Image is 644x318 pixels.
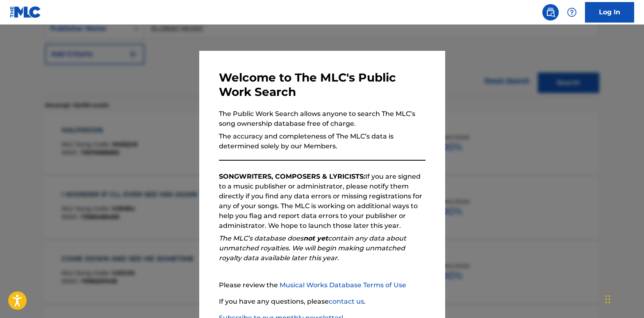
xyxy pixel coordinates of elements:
a: contact us [329,298,364,305]
iframe: Chat Widget [603,279,644,318]
p: If you have any questions, please . [219,297,426,307]
strong: not yet [303,234,328,242]
h3: Welcome to The MLC's Public Work Search [219,70,426,99]
p: The Public Work Search allows anyone to search The MLC’s song ownership database free of charge. [219,109,426,129]
div: Help [564,4,580,20]
p: The accuracy and completeness of The MLC’s data is determined solely by our Members. [219,132,426,151]
p: Please review the [219,280,426,290]
a: Log In [585,2,634,23]
strong: SONGWRITERS, COMPOSERS & LYRICISTS: [219,173,365,180]
img: help [567,7,577,17]
img: MLC Logo [10,6,41,18]
img: search [546,7,555,17]
em: The MLC’s database does contain any data about unmatched royalties. We will begin making unmatche... [219,234,406,262]
p: If you are signed to a music publisher or administrator, please notify them directly if you find ... [219,172,426,231]
a: Public Search [542,4,559,20]
div: Drag [605,287,610,311]
a: Musical Works Database Terms of Use [280,281,406,289]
